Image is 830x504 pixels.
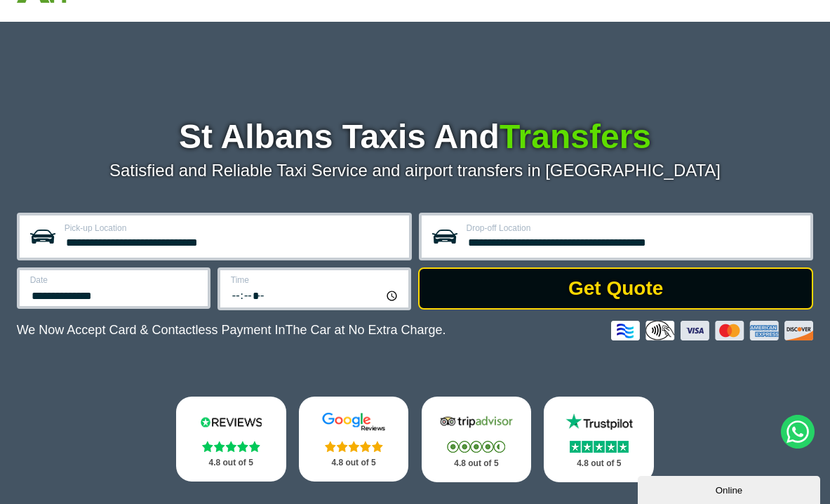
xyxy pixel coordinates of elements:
label: Time [231,276,400,284]
a: Trustpilot Stars 4.8 out of 5 [544,397,654,482]
img: Stars [570,441,629,453]
button: Get Quote [418,267,813,310]
img: Stars [325,441,383,452]
p: Satisfied and Reliable Taxi Service and airport transfers in [GEOGRAPHIC_DATA] [17,161,814,180]
label: Pick-up Location [65,224,401,232]
h1: St Albans Taxis And [17,120,814,154]
img: Stars [202,441,260,452]
p: 4.8 out of 5 [559,455,638,472]
a: Tripadvisor Stars 4.8 out of 5 [422,397,532,482]
img: Stars [447,441,505,453]
p: We Now Accept Card & Contactless Payment In [17,323,446,338]
label: Date [30,276,199,284]
span: Transfers [500,118,651,155]
label: Drop-off Location [467,224,803,232]
p: 4.8 out of 5 [437,455,516,472]
img: Reviews.io [192,412,271,432]
img: Trustpilot [559,412,638,432]
p: 4.8 out of 5 [314,454,394,472]
a: Google Stars 4.8 out of 5 [299,397,409,482]
img: Credit And Debit Cards [611,321,813,340]
img: Google [314,412,394,432]
span: The Car at No Extra Charge. [286,323,446,337]
img: Tripadvisor [437,412,516,432]
p: 4.8 out of 5 [192,454,271,472]
iframe: chat widget [638,473,823,504]
a: Reviews.io Stars 4.8 out of 5 [176,397,286,482]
